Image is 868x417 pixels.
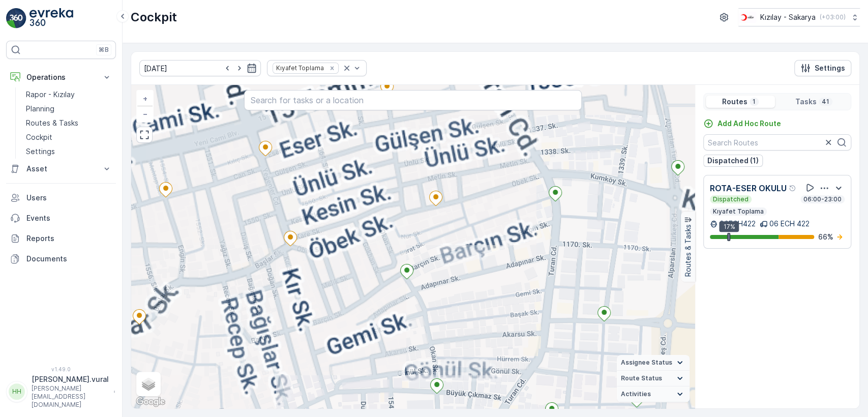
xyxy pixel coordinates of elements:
[26,72,96,82] p: Operations
[26,146,55,157] p: Settings
[802,195,843,203] p: 06:00-23:00
[683,225,693,277] p: Routes & Tasks
[26,164,96,174] p: Asset
[703,155,763,167] button: Dispatched (1)
[769,219,810,229] p: 06 ECH 422
[703,118,781,129] a: Add Ad Hoc Route
[6,67,116,87] button: Operations
[738,12,756,23] img: k%C4%B1z%C4%B1lay_DTAvauz.png
[22,130,116,144] a: Cockpit
[621,390,651,398] span: Activities
[815,63,845,73] p: Settings
[26,118,78,128] p: Routes & Tasks
[720,219,756,229] p: 06ECH422
[6,366,116,372] span: v 1.49.0
[22,87,116,102] a: Rapor - Kızılay
[752,98,757,106] p: 1
[617,371,690,386] summary: Route Status
[789,184,797,192] div: Help Tooltip Icon
[707,156,759,166] p: Dispatched (1)
[137,91,153,106] a: Zoom In
[6,8,26,28] img: logo
[137,106,153,122] a: Zoom Out
[143,94,147,103] span: +
[617,355,690,371] summary: Assignee Status
[722,97,747,107] p: Routes
[617,386,690,402] summary: Activities
[273,63,325,73] div: Kıyafet Toplama
[760,12,816,22] p: Kızılay - Sakarya
[719,221,739,232] div: 17%
[6,374,116,409] button: HH[PERSON_NAME].vural[PERSON_NAME][EMAIL_ADDRESS][DOMAIN_NAME]
[326,64,338,72] div: Remove Kıyafet Toplama
[26,132,52,142] p: Cockpit
[703,134,851,151] input: Search Routes
[131,9,177,25] p: Cockpit
[26,233,112,244] p: Reports
[621,359,672,367] span: Assignee Status
[134,395,167,408] img: Google
[6,249,116,269] a: Documents
[795,97,817,107] p: Tasks
[29,8,73,28] img: logo_light-DOdMpM7g.png
[26,254,112,264] p: Documents
[820,13,846,21] p: ( +03:00 )
[244,90,582,110] input: Search for tasks or a location
[134,395,167,408] a: Open this area in Google Maps (opens a new window)
[22,116,116,130] a: Routes & Tasks
[26,213,112,223] p: Events
[717,118,781,129] p: Add Ad Hoc Route
[99,46,109,54] p: ⌘B
[712,207,765,216] p: Kıyafet Toplama
[6,228,116,249] a: Reports
[137,373,160,395] a: Layers
[139,60,261,76] input: dd/mm/yyyy
[9,383,25,400] div: HH
[26,193,112,203] p: Users
[738,8,860,26] button: Kızılay - Sakarya(+03:00)
[794,60,851,76] button: Settings
[6,188,116,208] a: Users
[22,102,116,116] a: Planning
[26,104,54,114] p: Planning
[621,374,662,382] span: Route Status
[32,374,109,384] p: [PERSON_NAME].vural
[143,109,148,118] span: −
[821,98,830,106] p: 41
[6,208,116,228] a: Events
[710,182,787,194] p: ROTA-ESER OKULU
[6,159,116,179] button: Asset
[818,232,833,242] p: 66 %
[712,195,750,203] p: Dispatched
[26,90,75,100] p: Rapor - Kızılay
[22,144,116,159] a: Settings
[32,384,109,409] p: [PERSON_NAME][EMAIL_ADDRESS][DOMAIN_NAME]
